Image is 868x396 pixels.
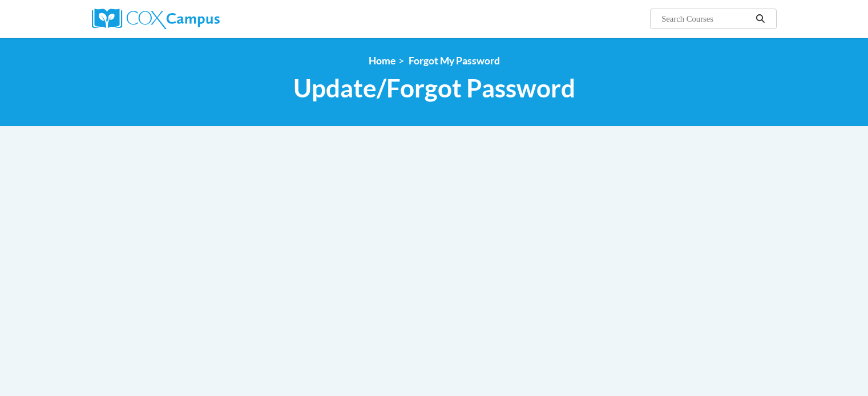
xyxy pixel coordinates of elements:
img: Cox Campus [92,9,220,29]
button: Search [752,12,769,26]
a: Cox Campus [92,9,309,29]
a: Home [369,55,395,67]
input: Search Courses [660,12,752,26]
span: Forgot My Password [409,55,500,67]
span: Update/Forgot Password [293,73,575,103]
